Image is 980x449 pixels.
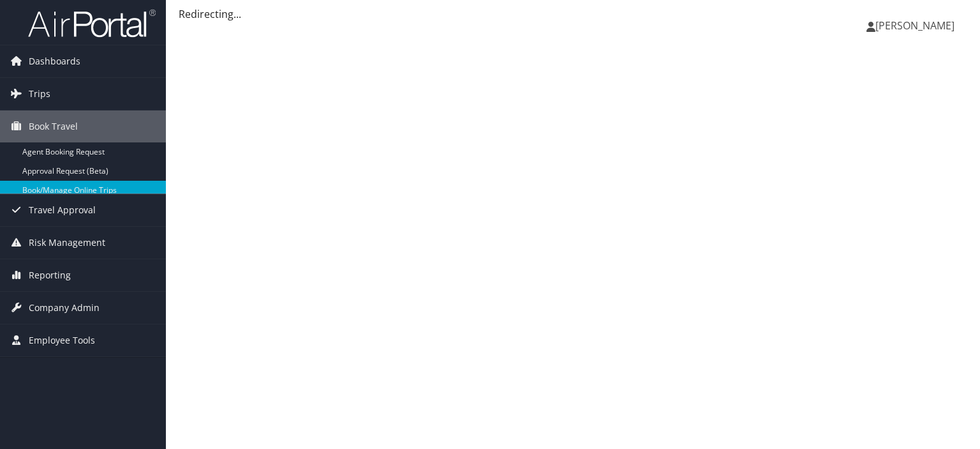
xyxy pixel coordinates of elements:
[29,78,50,110] span: Trips
[29,227,105,259] span: Risk Management
[179,6,967,22] div: Redirecting...
[28,8,156,38] img: airportal-logo.png
[29,324,95,356] span: Employee Tools
[29,110,78,142] span: Book Travel
[29,292,100,324] span: Company Admin
[866,6,967,45] a: [PERSON_NAME]
[29,194,96,226] span: Travel Approval
[29,259,71,291] span: Reporting
[29,45,80,77] span: Dashboards
[875,19,954,33] span: [PERSON_NAME]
